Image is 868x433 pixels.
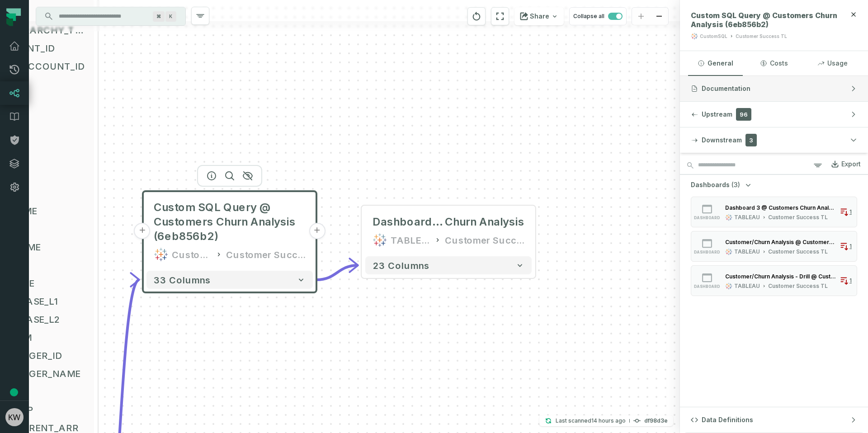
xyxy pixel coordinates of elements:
span: Data Definitions [702,415,753,424]
span: dashboard [694,250,720,254]
div: Customer/Churn Analysis - Drill @ Customers Churn Analysis [725,273,836,280]
span: 96 [736,108,751,121]
div: Customer Success TL [768,282,828,290]
button: General [688,51,743,75]
button: Downstream3 [680,127,868,153]
div: Customer Success TL [768,248,828,255]
h4: df98d3e [644,418,668,424]
span: 1 [849,243,852,250]
button: dashboardTABLEAUCustomer Success TL1 [691,265,857,296]
div: Dashboard 3 @ Customers Churn Analysis [725,204,836,211]
div: TABLEAU [734,282,760,290]
span: Custom SQL Query @ Customers Churn Analysis (6eb856b2) [154,200,306,244]
span: Dashboards [691,180,730,189]
span: Churn Analysis [445,215,524,229]
button: + [309,223,325,239]
button: Usage [805,51,860,75]
span: 23 columns [373,260,429,271]
button: Data Definitions [680,407,868,433]
div: CustomSQL [700,33,727,40]
div: CustomSQL [172,247,212,262]
span: Dashboard 3 @ Customers [373,215,445,229]
p: Last scanned [556,416,626,425]
div: TABLEAU [734,214,760,221]
button: + [134,223,151,239]
button: Upstream96 [680,102,868,127]
button: Last scanned[DATE] 11:34:44 PMdf98d3e [539,415,673,426]
button: dashboardTABLEAUCustomer Success TL1 [691,197,857,227]
button: Documentation [680,76,868,101]
span: dashboard [694,216,720,220]
button: Dashboards(3) [691,180,753,189]
span: Downstream [702,136,742,145]
span: Documentation [702,84,750,93]
div: Customer Success TL [736,33,787,40]
span: 1 [849,208,852,216]
span: 3 [745,134,757,146]
span: 1 [849,277,852,284]
div: TABLEAU [391,233,430,247]
div: Customer Success TL [445,233,524,247]
div: Customer Success TL [226,247,306,262]
span: dashboard [694,284,720,289]
button: dashboardTABLEAUCustomer Success TL1 [691,231,857,262]
button: zoom out [650,8,668,25]
div: Tooltip anchor [10,388,18,396]
a: Export [823,158,861,173]
div: Customer Success TL [768,214,828,221]
button: Costs [746,51,801,75]
span: (3) [731,180,740,189]
div: Export [841,160,861,168]
button: Collapse all [569,7,627,25]
span: 33 columns [154,274,211,285]
g: Edge from e1e09b819643c059d77261a69d3e6e7e to 23a1dc629741783b7ffa87e3bf3bc3aa [316,265,358,280]
img: avatar of Konstantin Weis [5,408,24,426]
span: Press ⌘ + K to focus the search bar [165,11,176,22]
span: Upstream [702,110,732,119]
div: TABLEAU [734,248,760,255]
relative-time: Aug 18, 2025, 11:34 PM EDT [591,417,626,424]
div: Dashboard 3 @ Customers Churn Analysis [373,215,524,229]
button: Share [514,7,564,25]
div: Customer/Churn Analysis @ Customers Churn Analysis [725,239,836,245]
span: Custom SQL Query @ Customers Churn Analysis (6eb856b2) [691,11,837,29]
span: Press ⌘ + K to focus the search bar [153,11,165,22]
